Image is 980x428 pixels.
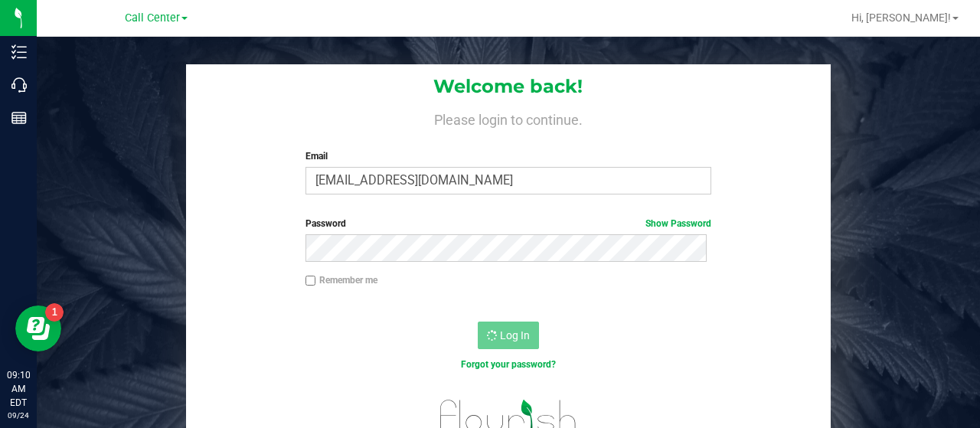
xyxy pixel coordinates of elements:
[11,110,27,126] inline-svg: Reports
[186,77,830,96] h1: Welcome back!
[7,410,30,421] p: 09/24
[11,44,27,60] inline-svg: Inventory
[125,11,180,25] span: Call Center
[186,109,830,128] h4: Please login to continue.
[7,368,30,410] p: 09:10 AM EDT
[305,273,377,287] label: Remember me
[478,322,539,349] button: Log In
[500,329,530,341] span: Log In
[645,218,711,229] a: Show Password
[45,303,64,322] iframe: Resource center unread badge
[305,276,316,286] input: Remember me
[305,218,346,229] span: Password
[461,359,556,370] a: Forgot your password?
[851,11,951,24] span: Hi, [PERSON_NAME]!
[11,77,27,93] inline-svg: Call Center
[305,149,712,163] label: Email
[15,305,61,351] iframe: Resource center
